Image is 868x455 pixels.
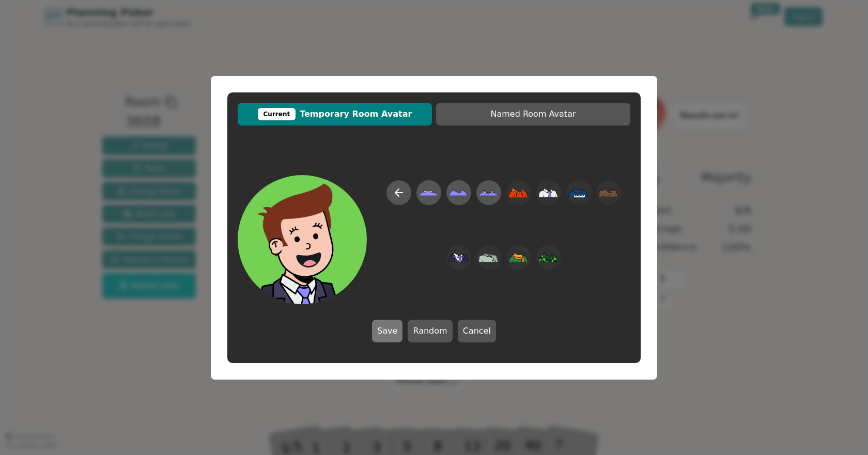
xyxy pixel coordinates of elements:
button: Save [372,320,402,342]
button: Random [408,320,452,342]
div: Current [258,108,296,120]
button: Cancel [458,320,496,342]
button: Named Room Avatar [436,103,630,125]
span: Named Room Avatar [441,108,625,120]
span: Temporary Room Avatar [243,108,427,120]
button: CurrentTemporary Room Avatar [238,103,432,125]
